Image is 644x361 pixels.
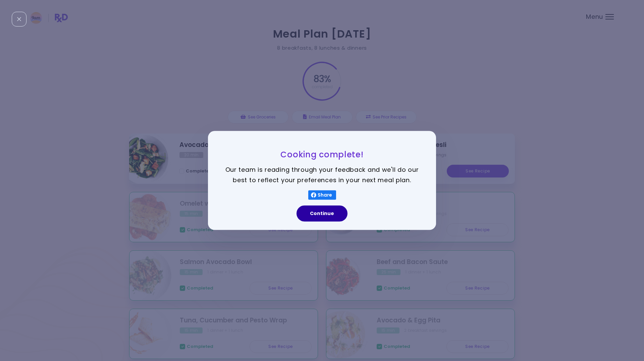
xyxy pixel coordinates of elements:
[225,165,419,186] p: Our team is reading through your feedback and we'll do our best to reflect your preferences in yo...
[308,191,336,200] button: Share
[297,206,347,222] button: Continue
[316,193,333,198] span: Share
[12,12,26,27] div: Close
[225,149,419,160] h3: Cooking complete!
